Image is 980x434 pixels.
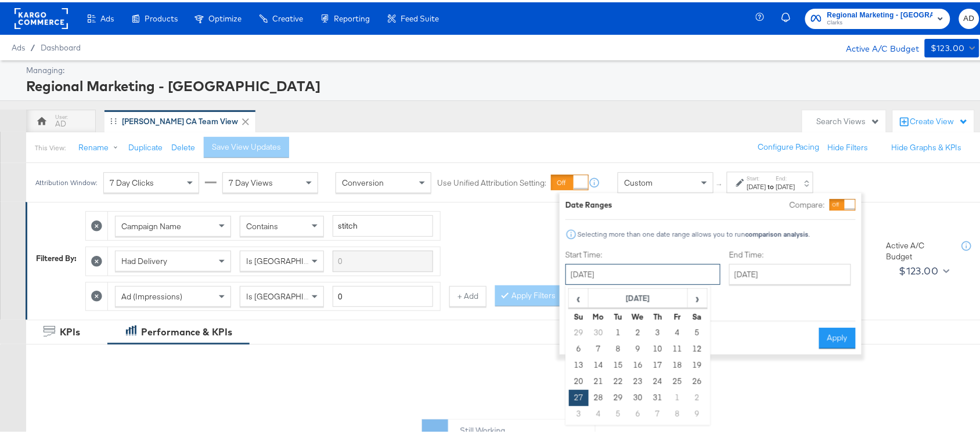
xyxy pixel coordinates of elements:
[569,404,589,420] td: 3
[272,12,303,21] span: Creative
[628,371,648,388] td: 23
[171,140,195,151] button: Delete
[121,289,182,299] span: Ad (Impressions)
[729,247,856,258] label: End Time:
[687,404,707,420] td: 9
[401,12,439,21] span: Feed Suite
[648,306,668,323] th: Th
[892,140,962,151] button: Hide Graphs & KPIs
[964,10,975,23] span: AD
[246,254,335,264] span: Is [GEOGRAPHIC_DATA]
[569,323,589,339] td: 29
[570,287,588,305] span: ‹
[668,339,687,355] td: 11
[687,355,707,371] td: 19
[687,388,707,404] td: 2
[589,371,608,388] td: 21
[41,41,81,50] a: Dashboard
[246,289,335,299] span: Is [GEOGRAPHIC_DATA]
[668,371,687,388] td: 25
[925,37,979,55] button: $123.00
[333,213,433,234] input: Enter a search term
[910,114,968,125] div: Create View
[687,306,707,323] th: Sa
[589,388,608,404] td: 28
[35,141,66,150] div: This View:
[121,254,167,264] span: Had Delivery
[437,175,546,186] label: Use Unified Attribution Setting:
[128,140,163,151] button: Duplicate
[55,116,66,127] div: AD
[70,135,131,156] button: Rename
[828,140,869,151] button: Hide Filters
[817,114,880,125] div: Search Views
[834,37,919,54] div: Active A/C Budget
[648,355,668,371] td: 17
[589,355,608,371] td: 14
[569,388,589,404] td: 27
[687,323,707,339] td: 5
[959,6,979,27] button: AD
[628,404,648,420] td: 6
[121,219,181,229] span: Campaign Name
[766,180,776,189] strong: to
[687,339,707,355] td: 12
[827,7,933,19] span: Regional Marketing - [GEOGRAPHIC_DATA]
[776,180,795,189] div: [DATE]
[60,323,80,337] div: KPIs
[246,219,278,229] span: Contains
[668,306,687,323] th: Fr
[26,63,977,74] div: Managing:
[827,16,933,26] span: Clarks
[899,260,939,277] div: $123.00
[668,388,687,404] td: 1
[589,323,608,339] td: 30
[628,339,648,355] td: 9
[668,355,687,371] td: 18
[229,175,273,186] span: 7 Day Views
[628,306,648,323] th: We
[648,404,668,420] td: 7
[141,323,232,337] div: Performance & KPIs
[110,115,117,122] div: Drag to reorder tab
[334,12,370,21] span: Reporting
[589,306,608,323] th: Mo
[628,388,648,404] td: 30
[750,135,828,155] button: Configure Pacing
[895,259,952,278] button: $123.00
[689,287,707,305] span: ›
[36,251,77,262] div: Filtered By:
[565,247,720,258] label: Start Time:
[145,12,178,21] span: Products
[790,197,825,208] label: Compare:
[589,339,608,355] td: 7
[589,404,608,420] td: 4
[805,6,950,27] button: Regional Marketing - [GEOGRAPHIC_DATA]Clarks
[747,180,766,189] div: [DATE]
[819,325,856,346] button: Apply
[333,248,433,270] input: Enter a search term
[608,404,628,420] td: 5
[608,306,628,323] th: Tu
[100,12,114,21] span: Ads
[35,176,98,185] div: Attribution Window:
[569,371,589,388] td: 20
[608,323,628,339] td: 1
[745,227,809,236] strong: comparison analysis
[668,323,687,339] td: 4
[589,287,688,306] th: [DATE]
[624,175,653,186] span: Custom
[715,180,726,185] span: ↑
[12,41,25,50] span: Ads
[25,41,41,50] span: /
[608,355,628,371] td: 15
[608,388,628,404] td: 29
[122,114,238,125] div: [PERSON_NAME] CA Team View
[648,388,668,404] td: 31
[648,323,668,339] td: 3
[776,172,795,180] label: End:
[608,339,628,355] td: 8
[931,39,965,53] div: $123.00
[449,284,487,305] button: + Add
